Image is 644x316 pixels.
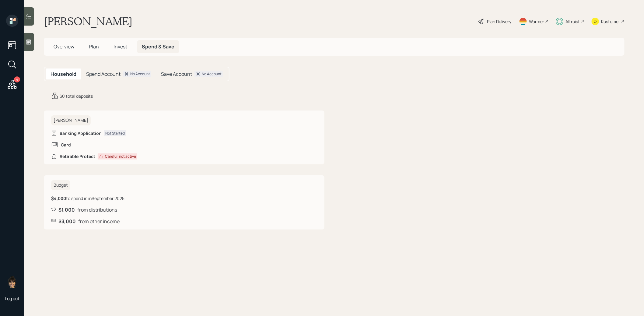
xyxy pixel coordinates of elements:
h5: Household [51,71,76,77]
h6: Card [61,142,71,148]
h5: Spend Account [86,71,121,77]
div: Plan Delivery [487,18,512,25]
b: $4,000 [51,195,66,201]
div: Warmer [529,18,544,25]
div: 4 [14,76,20,83]
span: Invest [114,43,127,50]
span: Plan [89,43,99,50]
div: No Account [130,71,150,77]
div: Log out [5,296,19,301]
div: from distributions [51,206,317,213]
div: to spend in in September 2025 [51,195,124,202]
div: Not Started [105,131,125,136]
h6: Banking Application [60,131,102,136]
h6: Budget [51,180,70,190]
span: Overview [54,43,74,50]
div: No Account [202,71,222,77]
h6: [PERSON_NAME] [51,115,91,125]
div: Carefull not active [105,154,136,159]
b: $3,000 [58,218,76,225]
span: Spend & Save [142,43,174,50]
div: from other income [51,218,317,225]
h6: Retirable Protect [60,154,95,159]
img: treva-nostdahl-headshot.png [6,276,18,288]
h5: Save Account [161,71,192,77]
b: $1,000 [58,206,75,213]
h1: [PERSON_NAME] [44,15,132,28]
div: $0 total deposits [60,93,93,99]
div: Kustomer [601,18,620,25]
div: Altruist [566,18,580,25]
